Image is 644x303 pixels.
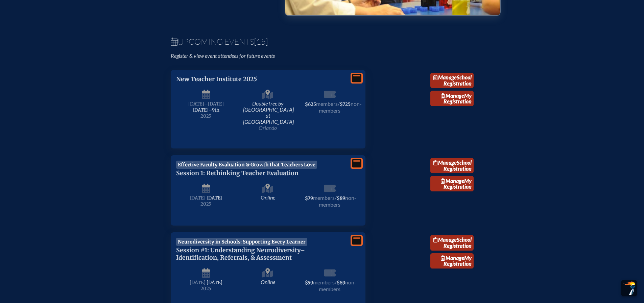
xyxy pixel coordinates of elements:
span: [DATE] [207,280,222,285]
span: Manage [433,74,457,80]
span: [DATE]–⁠9th [193,107,219,113]
span: $725 [340,101,351,107]
span: Neurodiversity in Schools: Supporting Every Learner [176,238,308,246]
span: Manage [441,255,464,261]
img: To the top [622,281,636,295]
span: Manage [433,159,457,166]
a: ManageSchool Registration [430,158,474,173]
span: $89 [337,195,345,201]
span: $79 [305,195,313,201]
span: Effective Faculty Evaluation & Growth that Teachers Love [176,161,317,169]
span: Online [238,265,298,295]
span: Session #1: Understanding Neurodiversity–Identification, Referrals, & Assessment [176,247,305,261]
span: [15] [254,37,268,47]
span: / [338,100,340,107]
span: 2025 [182,202,231,207]
span: members [316,100,338,107]
a: ManageMy Registration [430,253,474,269]
a: ManageMy Registration [430,176,474,191]
span: [DATE] [190,280,206,285]
a: ManageSchool Registration [430,235,474,251]
span: / [335,194,337,201]
span: Session 1: Rethinking Teacher Evaluation [176,169,299,177]
span: 2025 [182,114,231,119]
span: DoubleTree by [GEOGRAPHIC_DATA] at [GEOGRAPHIC_DATA] [238,87,298,134]
span: $625 [305,101,316,107]
span: [DATE] [190,195,206,201]
span: non-members [319,279,356,292]
span: Manage [433,236,457,243]
span: –[DATE] [204,101,224,107]
span: [DATE] [207,195,222,201]
span: $89 [337,280,345,286]
span: Orlando [259,124,277,131]
span: Manage [441,92,464,99]
span: New Teacher Institute 2025 [176,75,257,83]
span: Manage [441,178,464,184]
span: / [335,279,337,285]
span: non-members [319,194,356,208]
span: 2025 [182,286,231,291]
a: ManageSchool Registration [430,73,474,88]
span: members [313,279,335,285]
p: Register & view event attendees for future events [171,52,349,59]
button: Scroll Top [621,280,637,296]
span: members [313,194,335,201]
a: ManageMy Registration [430,91,474,106]
span: [DATE] [188,101,204,107]
span: Online [238,181,298,211]
h1: Upcoming Events [171,38,474,46]
span: non-members [319,100,362,114]
span: $59 [305,280,313,286]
